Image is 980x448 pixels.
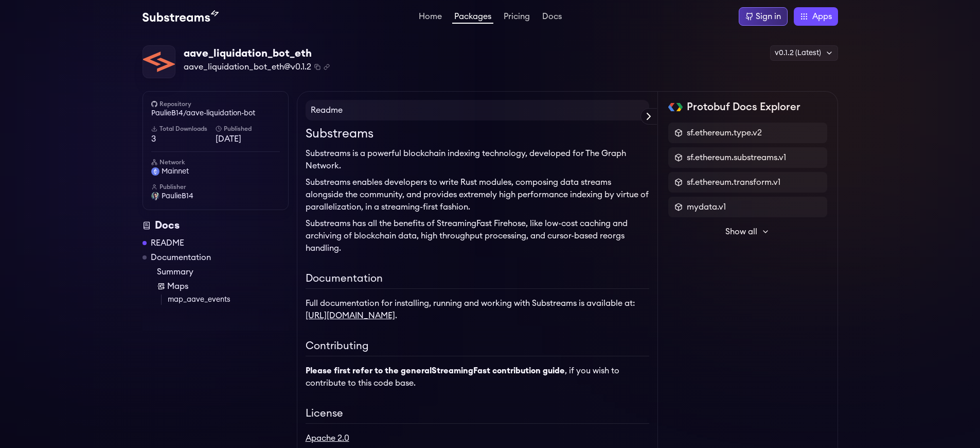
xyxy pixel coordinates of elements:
[687,201,726,213] span: mydata.v1
[770,45,838,61] div: v0.1.2 (Latest)
[151,133,216,145] span: 3
[314,64,320,70] button: Copy package name and version
[162,166,189,177] span: mainnet
[151,125,216,133] h6: Total Downloads
[142,10,219,23] img: Substream's logo
[184,61,311,73] span: aave_liquidation_bot_eth@v0.1.2
[306,297,649,322] p: Full documentation for installing, running and working with Substreams is available at: .
[151,192,159,200] img: User Avatar
[151,167,159,176] img: mainnet
[157,280,289,292] a: Maps
[151,191,280,201] a: PaulieB14
[306,176,649,213] p: Substreams enables developers to write Rust modules, composing data streams alongside the communi...
[756,10,781,23] div: Sign in
[306,100,649,120] h4: Readme
[432,367,565,375] a: StreamingFast contribution guide
[143,46,175,78] img: Package Logo
[168,295,289,305] a: map_aave_events
[151,237,184,249] a: README
[306,147,649,172] p: Substreams is a powerful blockchain indexing technology, developed for The Graph Network.
[687,100,800,114] h2: Protobuf Docs Explorer
[540,12,564,23] a: Docs
[306,338,649,356] h2: Contributing
[739,7,788,26] a: Sign in
[151,251,211,264] a: Documentation
[151,100,280,108] h6: Repository
[157,282,165,290] img: Map icon
[157,266,289,278] a: Summary
[151,158,280,166] h6: Network
[687,176,780,188] span: sf.ethereum.transform.v1
[306,365,649,389] p: , if you wish to contribute to this code base.
[306,271,649,289] h2: Documentation
[216,125,280,133] h6: Published
[417,12,444,23] a: Home
[184,46,330,61] div: aave_liquidation_bot_eth
[306,312,395,320] a: [URL][DOMAIN_NAME]
[306,434,349,442] a: Apache 2.0
[668,103,683,111] img: Protobuf
[151,183,280,191] h6: Publisher
[687,127,762,139] span: sf.ethereum.type.v2
[142,218,289,233] div: Docs
[725,226,757,238] span: Show all
[151,108,280,118] a: PaulieB14/aave-liquidation-bot
[306,367,565,375] strong: Please first refer to the general
[306,217,649,254] p: Substreams has all the benefits of StreamingFast Firehose, like low-cost caching and archiving of...
[668,221,827,242] button: Show all
[162,191,193,201] span: PaulieB14
[151,166,280,177] a: mainnet
[216,133,280,145] span: [DATE]
[324,64,330,70] button: Copy .spkg link to clipboard
[306,125,649,143] h1: Substreams
[812,10,832,23] span: Apps
[306,406,649,424] h2: License
[452,12,493,24] a: Packages
[687,151,786,164] span: sf.ethereum.substreams.v1
[151,101,157,107] img: github
[502,12,532,23] a: Pricing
